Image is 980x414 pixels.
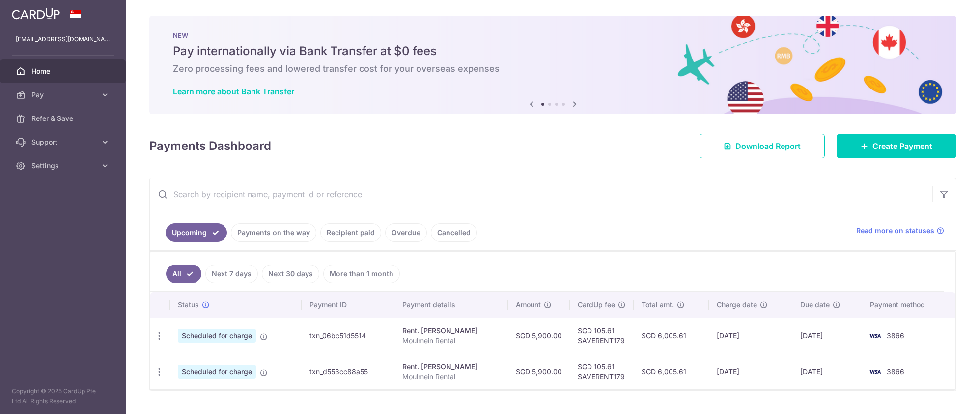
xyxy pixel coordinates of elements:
h6: Zero processing fees and lowered transfer cost for your overseas expenses [173,63,933,75]
img: Bank Card [865,330,885,342]
span: Refer & Save [31,114,96,123]
a: More than 1 month [323,265,400,283]
th: Payment ID [302,292,394,318]
span: Due date [800,300,830,310]
th: Payment details [394,292,508,318]
a: Next 30 days [262,265,319,283]
td: [DATE] [792,318,862,354]
span: Read more on statuses [856,226,934,236]
a: Download Report [700,134,825,158]
td: SGD 6,005.61 [634,318,709,354]
a: Create Payment [837,134,956,158]
td: SGD 6,005.61 [634,354,709,389]
a: All [166,265,201,283]
td: txn_d553cc88a55 [302,354,394,389]
a: Cancelled [431,223,477,242]
p: Moulmein Rental [402,336,500,346]
a: Payments on the way [231,223,316,242]
span: Charge date [717,300,757,310]
img: CardUp [12,8,60,20]
span: Create Payment [872,140,932,152]
span: Total amt. [642,300,674,310]
span: Scheduled for charge [178,329,256,343]
p: NEW [173,31,933,39]
img: Bank Card [865,366,885,378]
span: 3866 [887,367,904,376]
p: Moulmein Rental [402,372,500,382]
p: [EMAIL_ADDRESS][DOMAIN_NAME] [16,34,110,44]
td: SGD 105.61 SAVERENT179 [570,354,634,389]
td: SGD 105.61 SAVERENT179 [570,318,634,354]
div: Rent. [PERSON_NAME] [402,362,500,372]
th: Payment method [862,292,955,318]
span: Amount [516,300,541,310]
a: Read more on statuses [856,226,944,236]
h5: Pay internationally via Bank Transfer at $0 fees [173,43,933,59]
div: Rent. [PERSON_NAME] [402,326,500,336]
a: Overdue [385,223,427,242]
td: [DATE] [709,354,792,389]
span: Download Report [735,140,801,152]
a: Upcoming [166,223,227,242]
span: 3866 [887,331,904,340]
span: Status [178,300,199,310]
span: Support [31,137,96,147]
input: Search by recipient name, payment id or reference [150,178,932,210]
td: [DATE] [709,318,792,354]
h4: Payments Dashboard [149,137,271,155]
span: Settings [31,161,96,171]
td: [DATE] [792,354,862,389]
img: Bank transfer banner [149,16,956,114]
a: Learn more about Bank Transfer [173,87,294,96]
span: Home [31,66,96,76]
a: Recipient paid [320,223,381,242]
td: SGD 5,900.00 [508,354,570,389]
td: SGD 5,900.00 [508,318,570,354]
td: txn_06bc51d5514 [302,318,394,354]
span: Pay [31,90,96,100]
span: CardUp fee [578,300,615,310]
span: Scheduled for charge [178,365,256,379]
a: Next 7 days [205,265,258,283]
